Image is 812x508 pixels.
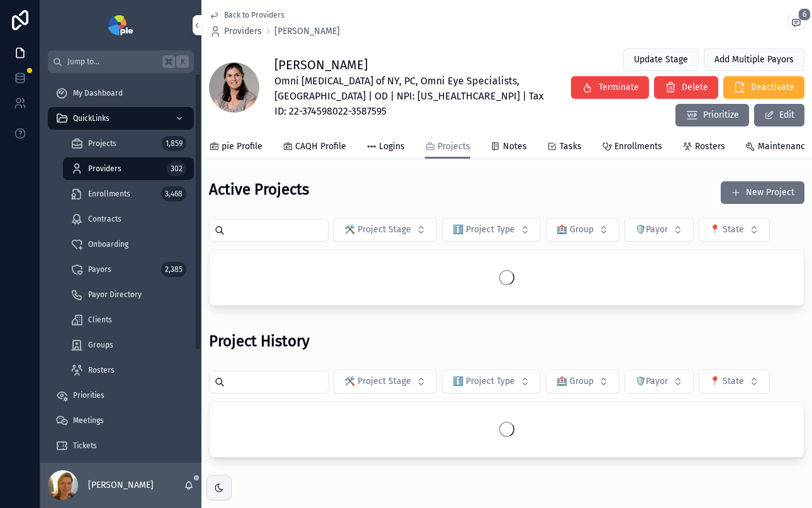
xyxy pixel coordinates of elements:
div: scrollable content [40,73,201,463]
a: Back to Providers [209,10,285,20]
a: Enrollments [602,135,662,161]
h1: [PERSON_NAME] [274,56,551,74]
button: Select Button [699,370,770,393]
button: Select Button [624,370,694,393]
span: 🛡️Payor [635,223,668,236]
span: Add Multiple Payors [714,54,794,66]
span: Back to Providers [224,10,285,20]
button: New Project [721,181,804,204]
span: Enrollments [88,189,130,199]
span: 🏥 Group [556,223,594,236]
span: 🛡️Payor [635,375,668,388]
button: Update Stage [623,48,699,71]
a: Rosters [682,135,725,161]
span: Rosters [695,140,725,153]
button: Select Button [546,370,619,393]
a: Payor Directory [63,283,194,306]
a: Tasks [547,135,582,161]
span: Projects [437,140,470,153]
span: ℹ️ Project Type [453,223,515,236]
a: Clients [63,308,194,331]
span: Omni [MEDICAL_DATA] of NY, PC, Omni Eye Specialists, [GEOGRAPHIC_DATA] | OD | NPI: [US_HEALTHCARE... [274,74,551,119]
span: 6 [798,8,811,21]
span: Tasks [560,140,582,153]
div: 1,859 [162,136,186,151]
button: Select Button [334,370,437,393]
span: 📍 State [709,375,744,388]
a: Logins [366,135,405,161]
a: Providers [209,25,262,38]
span: Deactivate [751,81,794,94]
button: Terminate [571,76,649,99]
span: Prioritize [703,109,739,121]
button: Select Button [442,218,541,242]
a: My Dashboard [48,82,194,104]
a: Rosters [63,359,194,381]
button: Jump to...K [48,50,194,73]
span: Providers [224,25,262,38]
span: 🛠️ Project Stage [344,375,411,388]
button: Edit [754,104,804,127]
button: Deactivate [723,76,804,99]
a: Groups [63,334,194,356]
h2: Project History [209,331,310,352]
a: pie Profile [209,135,262,161]
p: [PERSON_NAME] [88,479,154,492]
a: QuickLinks [48,107,194,130]
a: Meetings [48,409,194,432]
a: Tickets [48,434,194,457]
span: Projects [88,138,116,149]
span: Notes [503,140,527,153]
span: K [178,57,188,67]
span: Terminate [599,81,639,94]
span: Rosters [88,365,115,375]
span: My Dashboard [73,88,123,98]
span: Providers [88,164,121,174]
span: Enrollments [614,140,662,153]
span: Jump to... [67,57,157,67]
a: Maintenance [745,135,810,161]
span: Tickets [73,441,97,451]
button: Select Button [624,218,694,242]
button: Add Multiple Payors [704,48,804,71]
button: 6 [788,16,804,32]
span: ℹ️ Project Type [453,375,515,388]
a: Notes [490,135,527,161]
div: 2,385 [161,262,186,277]
a: CAQH Profile [283,135,346,161]
a: Contracts [63,208,194,230]
span: Groups [88,340,113,350]
a: Onboarding [63,233,194,256]
div: 3,468 [161,186,186,201]
button: Select Button [546,218,619,242]
a: Payors2,385 [63,258,194,281]
span: Logins [379,140,405,153]
span: Meetings [73,415,104,426]
div: 302 [167,161,186,176]
span: Priorities [73,390,104,400]
span: Contracts [88,214,121,224]
a: Priorities [48,384,194,407]
span: 🛠️ Project Stage [344,223,411,236]
button: Select Button [699,218,770,242]
button: Select Button [442,370,541,393]
span: Maintenance [758,140,810,153]
a: Providers302 [63,157,194,180]
span: pie Profile [222,140,262,153]
span: 🏥 Group [556,375,594,388]
span: QuickLinks [73,113,110,123]
span: Onboarding [88,239,128,249]
button: Select Button [334,218,437,242]
a: [PERSON_NAME] [274,25,340,38]
a: Projects [425,135,470,159]
span: Payor Directory [88,290,142,300]
img: App logo [108,15,133,35]
span: Delete [682,81,708,94]
span: CAQH Profile [295,140,346,153]
button: Delete [654,76,718,99]
span: Payors [88,264,111,274]
a: Enrollments3,468 [63,183,194,205]
button: Prioritize [675,104,749,127]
